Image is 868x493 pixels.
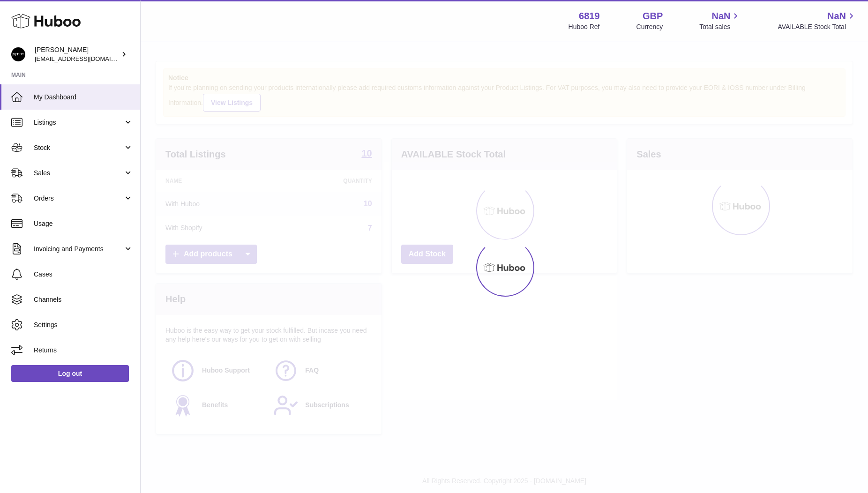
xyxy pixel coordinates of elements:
[34,93,133,102] span: My Dashboard
[778,10,857,31] a: NaN AVAILABLE Stock Total
[711,10,730,22] span: NaN
[11,365,129,382] a: Log out
[34,346,133,355] span: Returns
[34,321,133,329] span: Settings
[34,295,133,304] span: Channels
[778,22,857,31] span: AVAILABLE Stock Total
[34,245,123,254] span: Invoicing and Payments
[35,45,119,63] div: [PERSON_NAME]
[569,22,600,31] div: Huboo Ref
[643,10,663,22] strong: GBP
[827,10,846,22] span: NaN
[636,22,663,31] div: Currency
[34,118,123,127] span: Listings
[34,169,123,178] span: Sales
[34,143,123,152] span: Stock
[34,219,133,228] span: Usage
[579,10,600,22] strong: 6819
[35,55,138,62] span: [EMAIL_ADDRESS][DOMAIN_NAME]
[34,270,133,279] span: Cases
[699,22,741,31] span: Total sales
[11,47,25,61] img: amar@mthk.com
[34,194,123,203] span: Orders
[699,10,741,31] a: NaN Total sales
